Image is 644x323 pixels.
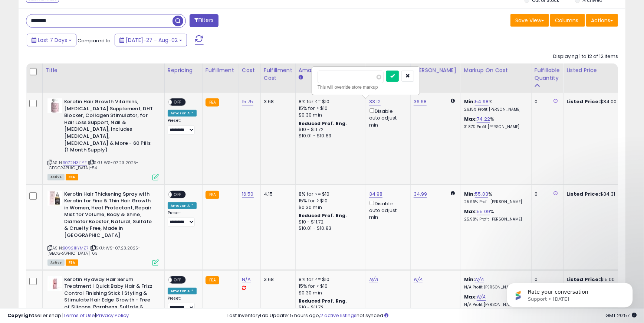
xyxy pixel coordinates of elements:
[299,276,360,283] div: 8% for <= $10
[66,260,78,266] span: FBA
[555,17,578,24] span: Columns
[242,98,253,105] a: 15.75
[27,34,76,46] button: Last 7 Days
[475,190,488,198] a: 55.03
[553,53,618,60] div: Displaying 1 to 12 of 12 items
[464,190,475,198] b: Min:
[47,174,65,180] span: All listings currently available for purchase on Amazon
[64,191,154,241] b: Kerotin Hair Thickening Spray with Keratin for Fine & Thin Hair Growth in Women, Heat Protectant,...
[206,276,219,284] small: FBA
[168,66,199,74] div: Repricing
[168,202,197,209] div: Amazon AI *
[168,211,197,227] div: Preset:
[464,276,475,283] b: Min:
[535,98,558,105] div: 0
[414,66,458,74] div: [PERSON_NAME]
[566,191,628,198] div: $34.31
[299,212,347,219] b: Reduced Prof. Rng.
[206,191,219,199] small: FBA
[168,110,197,117] div: Amazon AI *
[172,99,184,105] span: OFF
[299,198,360,204] div: 15% for > $10
[64,98,154,156] b: Kerotin Hair Growth Vitamins, [MEDICAL_DATA] Supplement, DHT Blocker, Collagen Stimulator, for Ha...
[586,14,618,27] button: Actions
[190,14,218,27] button: Filters
[464,208,477,215] b: Max:
[115,34,187,46] button: [DATE]-27 - Aug-02
[464,191,526,205] div: %
[299,98,360,105] div: 8% for <= $10
[464,199,526,205] p: 25.96% Profit [PERSON_NAME]
[47,276,62,291] img: 31uY3Y7Af+L._SL40_.jpg
[477,208,490,215] a: 55.09
[66,174,78,180] span: FBA
[369,190,383,198] a: 34.98
[299,120,347,127] b: Reduced Prof. Rng.
[299,127,360,133] div: $10 - $11.72
[566,98,628,105] div: $34.00
[321,312,357,319] a: 2 active listings
[461,63,531,93] th: The percentage added to the cost of goods (COGS) that forms the calculator for Min & Max prices.
[477,115,490,123] a: 74.22
[38,36,67,44] span: Last 7 Days
[566,98,600,105] b: Listed Price:
[172,277,184,283] span: OFF
[369,199,405,221] div: Disable auto adjust min
[7,312,129,319] div: seller snap | |
[264,276,290,283] div: 3.68
[475,276,484,283] a: N/A
[299,133,360,139] div: $10.01 - $10.83
[47,260,65,266] span: All listings currently available for purchase on Amazon
[414,190,427,198] a: 34.99
[464,98,526,112] div: %
[318,84,414,91] div: This will override store markup
[299,66,363,74] div: Amazon Fees
[168,118,197,135] div: Preset:
[47,191,159,265] div: ASIN:
[264,66,292,82] div: Fulfillment Cost
[535,191,558,198] div: 0
[496,267,644,319] iframe: Intercom notifications message
[242,66,257,74] div: Cost
[369,98,381,105] a: 33.12
[550,14,585,27] button: Columns
[63,160,87,166] a: B072N3L1YF
[63,312,95,319] a: Terms of Use
[299,204,360,211] div: $0.30 min
[464,217,526,222] p: 25.98% Profit [PERSON_NAME]
[126,36,178,44] span: [DATE]-27 - Aug-02
[299,298,347,304] b: Reduced Prof. Rng.
[47,160,138,171] span: | SKU: WS-07.23.2025-[GEOGRAPHIC_DATA]-54
[47,98,62,113] img: 31GPByfzPHL._SL40_.jpg
[63,245,89,251] a: B0921KYMZ7
[464,124,526,130] p: 31.87% Profit [PERSON_NAME]
[46,66,161,74] div: Title
[242,190,254,198] a: 16.50
[464,98,475,105] b: Min:
[475,98,489,105] a: 54.98
[566,66,631,74] div: Listed Price
[78,37,112,44] span: Compared to:
[299,112,360,118] div: $0.30 min
[242,276,251,283] a: N/A
[369,276,378,283] a: N/A
[228,312,637,319] div: Last InventoryLab Update: 5 hours ago, not synced.
[47,191,62,206] img: 41VFMzzNqaL._SL40_.jpg
[299,74,303,81] small: Amazon Fees.
[299,191,360,198] div: 8% for <= $10
[464,208,526,222] div: %
[299,219,360,225] div: $10 - $11.72
[206,98,219,107] small: FBA
[566,190,600,198] b: Listed Price:
[299,290,360,296] div: $0.30 min
[168,288,197,294] div: Amazon AI *
[464,107,526,112] p: 26.15% Profit [PERSON_NAME]
[168,296,197,313] div: Preset:
[477,293,486,301] a: N/A
[206,66,236,74] div: Fulfillment
[414,276,423,283] a: N/A
[264,191,290,198] div: 4.15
